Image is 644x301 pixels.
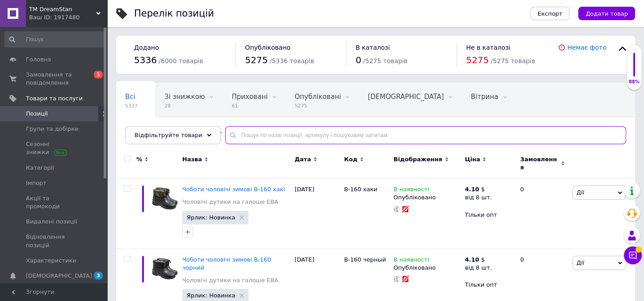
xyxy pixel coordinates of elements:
span: 5275 [245,55,268,65]
div: Мужские сланцы, Сандалии, шлёпанцы, вьетнамки, Шлепанцы мужские пенка одноцветные [116,117,240,151]
span: Додано [134,44,159,51]
span: Дії [577,259,584,266]
span: В каталозі [356,44,390,51]
button: Експорт [530,7,570,20]
span: Видалені позиції [26,218,77,226]
span: / 5275 товарів [363,57,408,64]
span: Вітрина [471,93,498,101]
span: [DEMOGRAPHIC_DATA] [368,93,444,101]
div: 0 [515,179,570,249]
div: Перелік позицій [134,9,214,18]
button: Додати товар [578,7,635,20]
span: Замовлення [520,155,559,172]
span: Ярлик: Новинка [187,215,236,220]
span: Характеристики [26,257,76,265]
div: $ [465,185,492,193]
input: Пошук [4,31,105,47]
span: Зі знижкою [164,93,205,101]
span: Опубліковані [295,93,341,101]
span: В наявності [394,256,429,266]
span: 1 [94,71,103,78]
span: 28 [164,103,205,109]
span: В наявності [394,186,429,195]
img: Сапоги мужские зимние В-160 черный [152,256,178,282]
span: Товари та послуги [26,95,83,103]
span: В-160 черный [344,256,386,263]
span: Позиції [26,110,48,118]
span: / 5336 товарів [269,57,314,64]
div: Тільки опт [465,281,513,289]
span: Опубліковано [245,44,290,51]
span: 5336 [134,55,157,65]
a: Чоботи чоловічі зимові В-160 чорний [182,256,271,271]
a: Чоловічі дутики на галоше ЕВА [182,276,278,284]
span: 61 [232,103,268,109]
span: Відображення [394,155,442,163]
b: 4.10 [465,186,479,193]
span: Ціна [465,155,480,163]
div: від 8 шт. [465,264,492,272]
img: Сапоги мужские зимние В-160 хаки [152,185,178,211]
span: Головна [26,56,51,64]
span: % [136,155,142,163]
div: 88% [627,79,641,85]
span: / 5275 товарів [491,57,535,64]
span: Дії [577,189,584,196]
span: Ярлик: Новинка [187,292,236,298]
span: Акції та промокоди [26,194,83,211]
a: Чоботи чоловічі зимові В-160 хакі [182,186,285,193]
a: Немає фото [567,44,606,51]
span: TM DreamStan [29,5,96,13]
span: Код [344,155,358,163]
span: Сезонні знижки [26,140,83,156]
div: Опубліковано [394,193,461,202]
div: Тільки опт [465,211,513,219]
span: Групи та добірки [26,125,79,133]
div: Опубліковано [394,264,461,272]
span: Всі [125,93,135,101]
span: Відфільтруйте товари [135,132,202,138]
span: Не в каталозі [466,44,510,51]
span: [DEMOGRAPHIC_DATA] [26,272,92,280]
span: Замовлення та повідомлення [26,71,83,87]
span: Мужские сланцы, Сандал... [125,127,223,135]
div: [DATE] [292,179,342,249]
span: Назва [182,155,202,163]
span: 5275 [466,55,489,65]
span: Експорт [538,10,563,17]
span: В-160 хаки [344,186,378,193]
span: 5337 [125,103,138,109]
span: Відновлення позицій [26,233,83,249]
a: Чоловічі дутики на галоше ЕВА [182,198,278,206]
span: Приховані [232,93,268,101]
span: Імпорт [26,179,46,187]
input: Пошук по назві позиції, артикулу і пошуковим запитам [225,126,626,144]
span: 5275 [295,103,341,109]
b: 4.10 [465,256,479,263]
span: 3 [94,272,103,279]
div: $ [465,256,492,264]
span: Категорії [26,164,54,172]
span: / 6000 товарів [159,57,203,64]
div: Ваш ID: 1917480 [29,13,107,21]
div: від 8 шт. [465,193,492,202]
button: Чат з покупцем [624,246,642,264]
span: Додати товар [585,10,628,17]
span: Дата [295,155,311,163]
span: 0 [356,55,362,65]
